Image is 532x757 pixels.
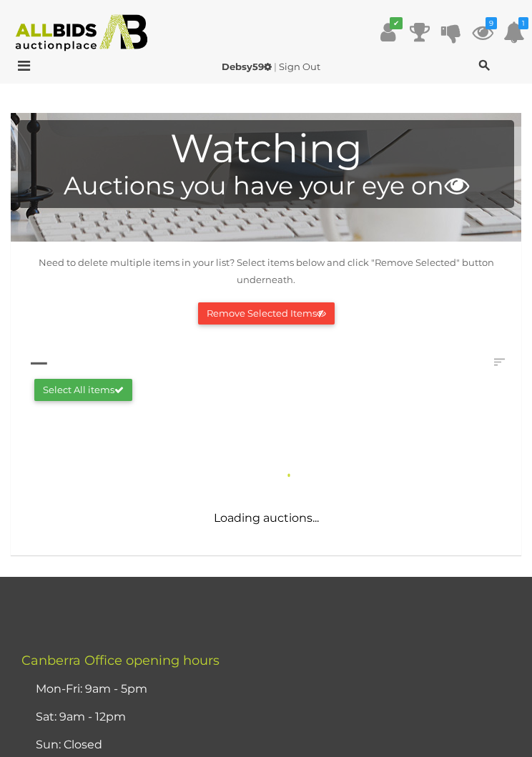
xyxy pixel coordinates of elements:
strong: Debsy59 [222,61,272,72]
li: Sat: 9am - 12pm [32,703,518,731]
a: Debsy59 [222,61,274,72]
i: 1 [518,17,528,29]
a: 1 [503,19,525,45]
span: Loading auctions... [214,511,319,525]
a: 9 [472,19,493,45]
button: Remove Selected Items [198,302,335,325]
h1: Watching [25,127,507,171]
p: Need to delete multiple items in your list? Select items below and click "Remove Selected" button... [13,254,519,288]
i: 9 [486,17,497,29]
button: Select All items [34,379,132,401]
h4: Auctions you have your eye on [25,172,507,200]
li: Mon-Fri: 9am - 5pm [32,676,518,703]
span: | [274,61,277,72]
a: ✔ [378,19,399,45]
i: ✔ [390,17,403,29]
span: Canberra Office opening hours [21,653,220,668]
a: Sign Out [279,61,320,72]
img: Allbids.com.au [8,14,154,51]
